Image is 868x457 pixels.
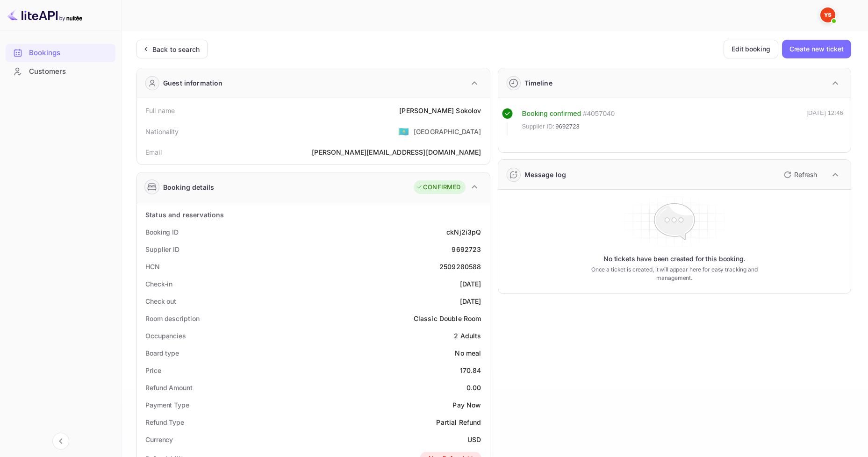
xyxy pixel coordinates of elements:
[145,262,160,271] div: HCN
[29,48,111,58] div: Bookings
[52,433,69,450] button: Collapse navigation
[145,314,199,323] div: Room description
[524,170,567,179] div: Message log
[145,417,184,427] div: Refund Type
[145,279,172,289] div: Check-in
[583,108,615,119] div: # 4057040
[416,183,460,192] div: CONFIRMED
[452,244,481,254] div: 9692723
[522,108,581,119] div: Booking confirmed
[6,63,115,81] div: Customers
[466,383,481,393] div: 0.00
[145,227,179,237] div: Booking ID
[145,348,179,358] div: Board type
[580,265,769,282] p: Once a ticket is created, it will appear here for easy tracking and management.
[455,348,481,358] div: No meal
[436,417,481,427] div: Partial Refund
[454,331,481,341] div: 2 Adults
[820,7,835,22] img: Yandex Support
[145,210,224,220] div: Status and reservations
[145,383,193,393] div: Refund Amount
[6,63,115,80] a: Customers
[460,365,481,375] div: 170.84
[460,279,481,289] div: [DATE]
[778,167,821,182] button: Refresh
[460,296,481,306] div: [DATE]
[145,296,176,306] div: Check out
[467,435,481,444] div: USD
[399,106,481,115] div: [PERSON_NAME] Sokolov
[145,147,162,157] div: Email
[145,435,173,444] div: Currency
[603,254,746,264] p: No tickets have been created for this booking.
[452,400,481,410] div: Pay Now
[794,170,817,179] p: Refresh
[555,122,580,131] span: 9692723
[163,182,214,192] div: Booking details
[6,44,115,61] a: Bookings
[145,244,179,254] div: Supplier ID
[439,262,481,271] div: 2509280588
[7,7,82,22] img: LiteAPI logo
[163,78,223,88] div: Guest information
[145,400,189,410] div: Payment Type
[29,66,111,77] div: Customers
[398,123,409,140] span: United States
[724,40,778,58] button: Edit booking
[312,147,481,157] div: [PERSON_NAME][EMAIL_ADDRESS][DOMAIN_NAME]
[6,44,115,62] div: Bookings
[145,331,186,341] div: Occupancies
[782,40,851,58] button: Create new ticket
[522,122,555,131] span: Supplier ID:
[806,108,843,136] div: [DATE] 12:46
[152,44,200,54] div: Back to search
[145,365,161,375] div: Price
[414,127,481,136] div: [GEOGRAPHIC_DATA]
[145,127,179,136] div: Nationality
[446,227,481,237] div: ckNj2i3pQ
[414,314,481,323] div: Classic Double Room
[524,78,552,88] div: Timeline
[145,106,175,115] div: Full name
